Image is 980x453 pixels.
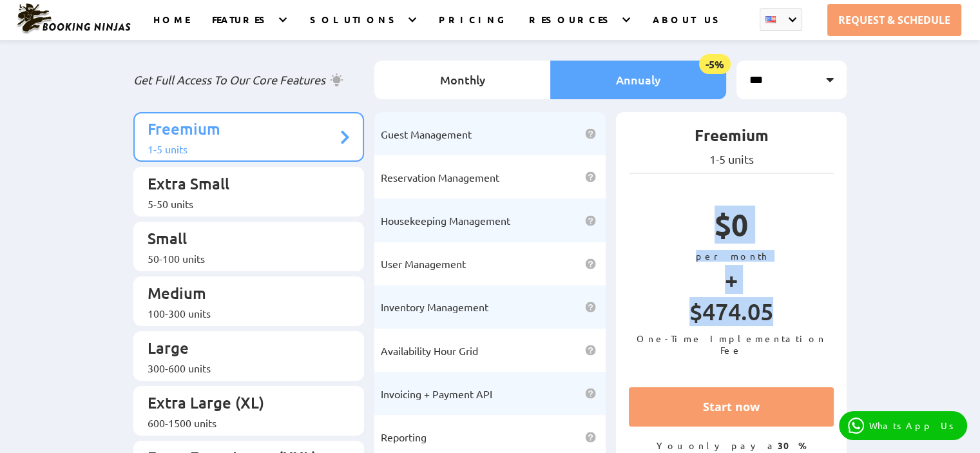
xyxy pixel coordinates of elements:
[585,432,596,443] img: help icon
[381,171,499,184] span: Reservation Management
[212,14,271,40] a: FEATURES
[148,119,338,142] p: Freemium
[148,283,338,307] p: Medium
[148,338,338,361] p: Large
[585,128,596,139] img: help icon
[133,72,365,88] p: Get Full Access To Our Core Features
[148,416,338,429] div: 600-1500 units
[629,297,834,333] p: $474.05
[148,228,338,252] p: Small
[15,3,131,35] img: Booking Ninjas Logo
[869,420,958,431] p: WhatsApp Us
[585,258,596,269] img: help icon
[381,387,492,400] span: Invoicing + Payment API
[629,262,834,297] p: +
[148,173,338,197] p: Extra Small
[629,250,834,262] p: per month
[148,307,338,320] div: 100-300 units
[374,61,550,99] li: Monthly
[148,142,338,155] div: 1-5 units
[585,345,596,356] img: help icon
[629,206,834,250] p: $0
[148,252,338,265] div: 50-100 units
[381,430,427,443] span: Reporting
[381,344,478,357] span: Availability Hour Grid
[827,4,961,36] a: REQUEST & SCHEDULE
[529,14,613,40] a: RESOURCES
[629,333,834,356] p: One-Time Implementation Fee
[629,125,834,152] p: Freemium
[839,411,967,440] a: WhatsApp Us
[439,14,506,40] a: PRICING
[148,197,338,210] div: 5-50 units
[148,392,338,416] p: Extra Large (XL)
[310,14,400,40] a: SOLUTIONS
[653,14,724,40] a: ABOUT US
[585,215,596,226] img: help icon
[381,300,488,313] span: Inventory Management
[629,387,834,427] a: Start now
[148,361,338,374] div: 300-600 units
[381,128,472,140] span: Guest Management
[629,152,834,166] p: 1-5 units
[699,54,731,74] span: -5%
[381,214,510,227] span: Housekeeping Management
[585,302,596,313] img: help icon
[585,388,596,399] img: help icon
[381,257,466,270] span: User Management
[550,61,726,99] li: Annualy
[585,171,596,182] img: help icon
[153,14,189,40] a: HOME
